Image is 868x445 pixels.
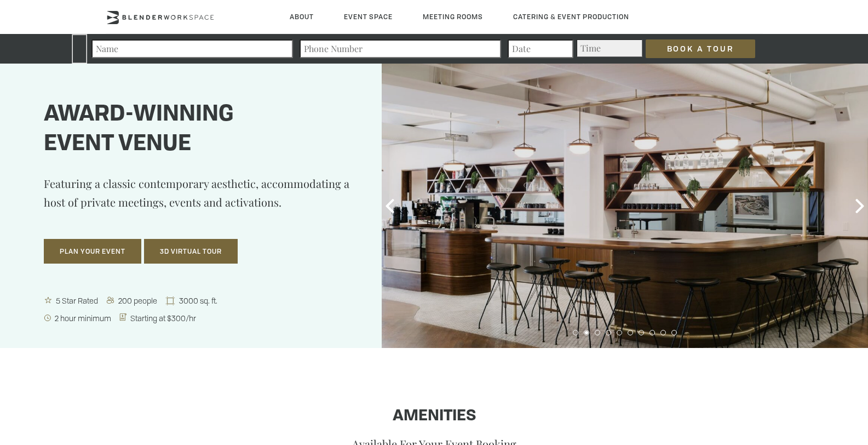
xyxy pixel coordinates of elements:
[813,392,868,445] iframe: Chat Widget
[128,313,199,323] span: Starting at $300/hr
[44,100,354,159] h1: Award-winning event venue
[116,295,160,306] span: 200 people
[508,39,573,58] input: Date
[44,239,141,264] button: Plan Your Event
[300,39,501,58] input: Phone Number
[54,295,101,306] span: 5 Star Rated
[177,295,221,306] span: 3000 sq. ft.
[106,408,763,425] h1: Amenities
[144,239,238,264] button: 3D Virtual Tour
[44,174,354,228] p: Featuring a classic contemporary aesthetic, accommodating a host of private meetings, events and ...
[53,313,114,323] span: 2 hour minimum
[646,39,755,58] input: Book a Tour
[91,39,293,58] input: Name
